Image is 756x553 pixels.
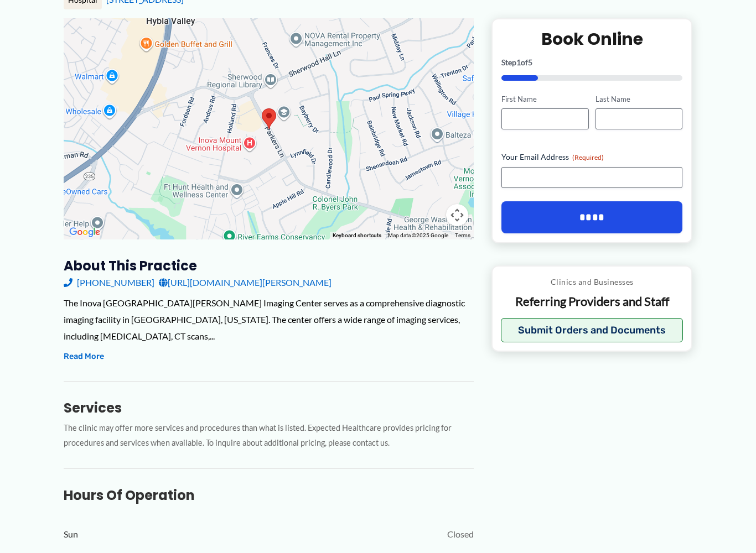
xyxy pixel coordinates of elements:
label: Last Name [596,94,682,105]
p: Step of [501,59,682,66]
label: First Name [501,94,588,105]
p: Clinics and Businesses [501,275,683,289]
button: Submit Orders and Documents [501,318,683,342]
span: Map data ©2025 Google [388,232,448,238]
a: Open this area in Google Maps (opens a new window) [66,225,103,239]
img: Google [66,225,103,239]
h3: About this practice [64,257,474,274]
button: Map camera controls [446,204,468,226]
button: Read More [64,350,104,363]
span: 1 [516,58,521,67]
p: Referring Providers and Staff [501,294,683,310]
label: Your Email Address [501,152,682,163]
span: Sun [64,526,78,542]
span: Closed [447,526,474,542]
p: The clinic may offer more services and procedures than what is listed. Expected Healthcare provid... [64,421,474,451]
h2: Book Online [501,28,682,50]
button: Keyboard shortcuts [333,232,381,239]
a: [PHONE_NUMBER] [64,274,154,291]
a: [URL][DOMAIN_NAME][PERSON_NAME] [159,274,332,291]
h3: Hours of Operation [64,487,474,504]
span: (Required) [572,153,604,161]
div: The Inova [GEOGRAPHIC_DATA][PERSON_NAME] Imaging Center serves as a comprehensive diagnostic imag... [64,295,474,344]
h3: Services [64,399,474,416]
a: Terms (opens in new tab) [455,232,470,238]
span: 5 [528,58,532,67]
